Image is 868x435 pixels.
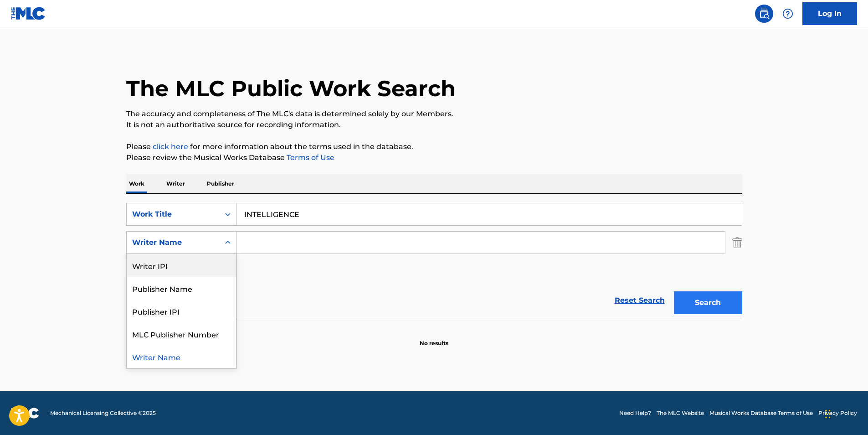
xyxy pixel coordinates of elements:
p: Please for more information about the terms used in the database. [126,141,742,152]
div: Work Title [132,209,214,220]
button: Search [674,291,742,314]
div: MLC Publisher Number [127,322,236,345]
iframe: Chat Widget [822,391,868,435]
p: Work [126,174,147,193]
p: Writer [164,174,188,193]
div: Writer IPI [127,254,236,277]
p: No results [420,328,448,347]
a: click here [153,142,188,151]
a: Terms of Use [285,153,334,162]
img: Delete Criterion [732,231,742,254]
div: Publisher IPI [127,300,236,322]
p: The accuracy and completeness of The MLC's data is determined solely by our Members. [126,109,742,119]
a: The MLC Website [657,409,704,417]
div: Writer Name [127,345,236,368]
a: Reset Search [610,290,669,311]
p: Publisher [204,174,237,193]
img: search [759,8,770,19]
a: Privacy Policy [818,409,857,417]
p: It is not an authoritative source for recording information. [126,119,742,130]
p: Please review the Musical Works Database [126,152,742,163]
img: MLC Logo [11,7,46,20]
h1: The MLC Public Work Search [126,75,456,102]
div: Help [779,5,797,23]
a: Musical Works Database Terms of Use [709,409,813,417]
div: Publisher Name [127,277,236,300]
img: logo [11,408,39,419]
span: Mechanical Licensing Collective © 2025 [50,409,156,417]
a: Log In [802,2,857,25]
div: Writer Name [132,237,214,248]
form: Search Form [126,203,742,319]
img: help [782,8,793,19]
div: Drag [825,400,831,428]
a: Need Help? [619,409,651,417]
a: Public Search [755,5,773,23]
